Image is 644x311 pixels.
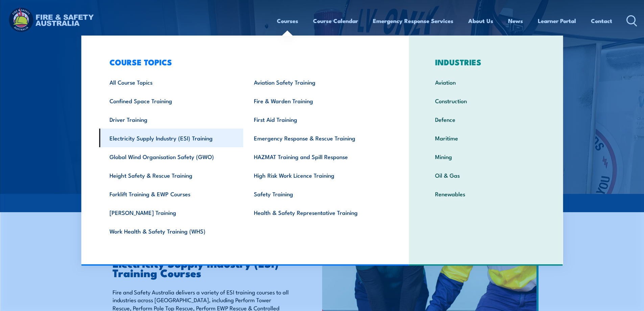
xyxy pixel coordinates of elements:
h3: INDUSTRIES [425,57,547,67]
a: Learner Portal [538,12,576,30]
a: High Risk Work Licence Training [243,166,388,184]
a: First Aid Training [243,110,388,129]
a: Work Health & Safety Training (WHS) [99,222,243,240]
a: Oil & Gas [425,166,547,184]
a: Maritime [425,129,547,147]
a: Emergency Response Services [373,12,453,30]
h3: COURSE TOPICS [99,57,388,67]
a: Contact [591,12,612,30]
a: Emergency Response & Rescue Training [243,129,388,147]
a: Fire & Warden Training [243,91,388,110]
a: Courses [277,12,298,30]
a: Safety Training [243,184,388,203]
a: Mining [425,147,547,166]
a: Aviation Safety Training [243,73,388,91]
a: Forklift Training & EWP Courses [99,184,243,203]
a: Defence [425,110,547,129]
a: Driver Training [99,110,243,129]
a: Aviation [425,73,547,91]
a: HAZMAT Training and Spill Response [243,147,388,166]
a: Construction [425,91,547,110]
a: Electricity Supply Industry (ESI) Training [99,129,243,147]
a: Course Calendar [313,12,358,30]
a: Renewables [425,184,547,203]
h2: Electricity Supply Industry (ESI) Training Courses [113,258,291,277]
a: News [508,12,523,30]
a: Height Safety & Rescue Training [99,166,243,184]
a: About Us [468,12,493,30]
a: All Course Topics [99,73,243,91]
a: [PERSON_NAME] Training [99,203,243,222]
a: Health & Safety Representative Training [243,203,388,222]
a: Global Wind Organisation Safety (GWO) [99,147,243,166]
a: Confined Space Training [99,91,243,110]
